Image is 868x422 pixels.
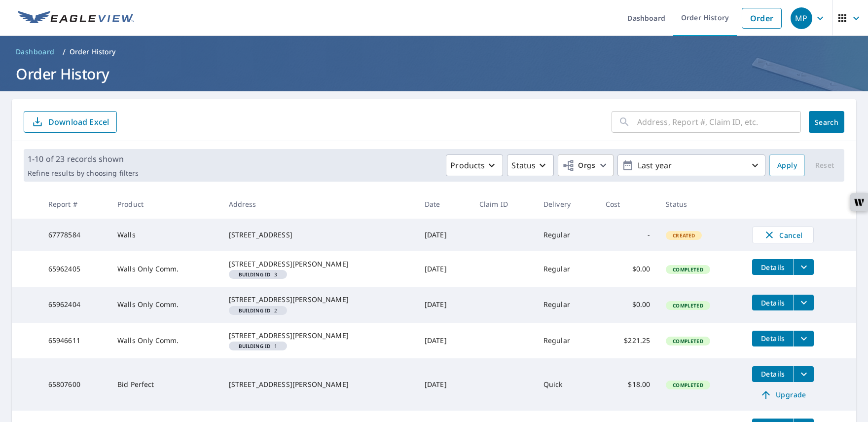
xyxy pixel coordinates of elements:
[536,287,598,322] td: Regular
[794,366,814,382] button: filesDropdownBtn-65807600
[12,64,856,84] h1: Order History
[617,154,765,176] button: Last year
[109,251,221,287] td: Walls Only Comm.
[634,157,749,174] p: Last year
[229,259,409,269] div: [STREET_ADDRESS][PERSON_NAME]
[48,116,109,127] p: Download Excel
[12,44,856,60] nav: breadcrumb
[40,219,109,251] td: 67778584
[233,308,284,313] span: 2
[758,389,808,401] span: Upgrade
[536,219,598,251] td: Regular
[12,44,59,60] a: Dashboard
[417,287,471,322] td: [DATE]
[109,358,221,411] td: Bid Perfect
[598,323,658,358] td: $221.25
[28,169,139,178] p: Refine results by choosing filters
[794,259,814,275] button: filesDropdownBtn-65962405
[752,366,794,382] button: detailsBtn-65807600
[229,295,409,305] div: [STREET_ADDRESS][PERSON_NAME]
[817,117,836,127] span: Search
[40,358,109,411] td: 65807600
[742,8,782,29] a: Order
[558,154,614,176] button: Orgs
[446,154,503,176] button: Products
[758,298,788,307] span: Details
[16,47,55,57] span: Dashboard
[24,111,117,133] button: Download Excel
[667,338,709,345] span: Completed
[598,219,658,251] td: -
[239,308,271,313] em: Building ID
[758,263,788,272] span: Details
[233,272,284,277] span: 3
[667,266,709,273] span: Completed
[758,369,788,379] span: Details
[667,302,709,309] span: Completed
[417,251,471,287] td: [DATE]
[63,46,66,58] li: /
[637,108,801,136] input: Address, Report #, Claim ID, etc.
[18,11,134,26] img: EV Logo
[239,272,271,277] em: Building ID
[658,190,744,219] th: Status
[752,259,794,275] button: detailsBtn-65962405
[536,323,598,358] td: Regular
[239,344,271,348] em: Building ID
[28,153,139,165] p: 1-10 of 23 records shown
[229,380,409,389] div: [STREET_ADDRESS][PERSON_NAME]
[229,331,409,341] div: [STREET_ADDRESS][PERSON_NAME]
[40,190,109,219] th: Report #
[598,190,658,219] th: Cost
[562,159,595,172] span: Orgs
[536,190,598,219] th: Delivery
[791,7,812,29] div: MP
[809,111,844,133] button: Search
[221,190,417,219] th: Address
[450,159,485,171] p: Products
[417,323,471,358] td: [DATE]
[794,295,814,310] button: filesDropdownBtn-65962404
[40,287,109,322] td: 65962404
[507,154,554,176] button: Status
[536,251,598,287] td: Regular
[752,387,814,403] a: Upgrade
[598,358,658,411] td: $18.00
[40,251,109,287] td: 65962405
[109,287,221,322] td: Walls Only Comm.
[417,190,471,219] th: Date
[758,334,788,343] span: Details
[752,227,814,243] button: Cancel
[667,382,709,388] span: Completed
[752,295,794,310] button: detailsBtn-65962404
[762,229,803,241] span: Cancel
[109,190,221,219] th: Product
[233,344,284,348] span: 1
[229,230,409,240] div: [STREET_ADDRESS]
[777,159,797,172] span: Apply
[471,190,536,219] th: Claim ID
[40,323,109,358] td: 65946611
[536,358,598,411] td: Quick
[70,47,116,57] p: Order History
[598,287,658,322] td: $0.00
[794,331,814,346] button: filesDropdownBtn-65946611
[417,219,471,251] td: [DATE]
[109,219,221,251] td: Walls
[598,251,658,287] td: $0.00
[667,232,701,239] span: Created
[109,323,221,358] td: Walls Only Comm.
[769,154,805,176] button: Apply
[752,331,794,346] button: detailsBtn-65946611
[417,358,471,411] td: [DATE]
[511,159,536,171] p: Status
